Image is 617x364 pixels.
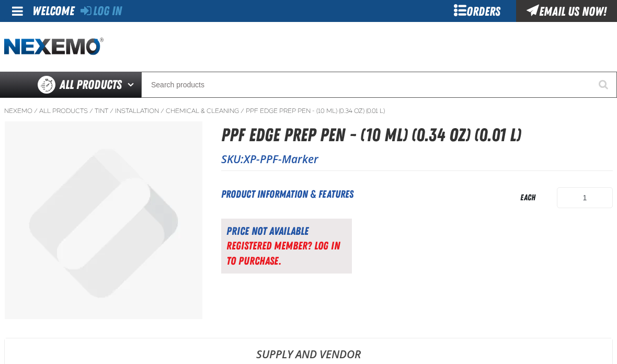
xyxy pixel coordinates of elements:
[226,239,340,267] a: Registered Member? Log In to purchase.
[39,107,88,115] a: All Products
[221,186,456,202] h2: Product Information & Features
[241,107,244,115] span: /
[246,107,385,115] a: PPF Edge Prep Pen - (10 mL) (0.34 oz) (0.01 L)
[110,107,113,115] span: /
[221,152,613,166] p: SKU:
[244,152,318,166] span: XP-PPF-Marker
[4,38,104,56] img: Nexemo logo
[60,75,122,94] span: All Products
[4,38,104,56] a: Home
[4,107,613,115] nav: Breadcrumbs
[124,72,141,98] button: Open All Products pages
[95,107,108,115] a: Tint
[115,107,159,115] a: Installation
[161,107,164,115] span: /
[226,224,347,238] div: Price not available
[89,107,93,115] span: /
[166,107,239,115] a: Chemical & Cleaning
[4,107,32,115] a: Nexemo
[501,192,554,203] div: each
[591,72,617,98] button: Start Searching
[34,107,38,115] span: /
[5,121,202,319] img: PPF Edge Prep Pen - (10 mL) (0.34 oz) (0.01 L)
[141,72,617,98] input: Search
[221,121,613,149] h1: PPF Edge Prep Pen - (10 mL) (0.34 oz) (0.01 L)
[557,187,613,208] input: Product Quantity
[81,4,122,18] a: Log In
